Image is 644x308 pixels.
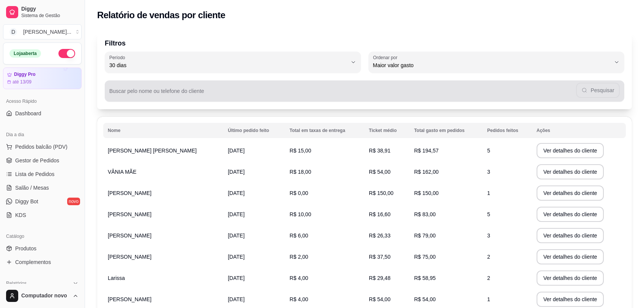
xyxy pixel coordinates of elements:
span: Larissa [108,275,125,281]
span: R$ 4,00 [290,275,308,281]
button: Pedidos balcão (PDV) [3,141,82,153]
span: Dashboard [15,110,41,117]
span: R$ 54,00 [414,296,436,302]
span: [DATE] [228,233,244,239]
span: R$ 26,33 [369,233,390,239]
span: 5 [487,148,490,154]
a: Diggy Botnovo [3,195,82,207]
span: R$ 6,00 [290,233,308,239]
button: Computador novo [3,287,82,305]
span: D [9,28,17,36]
span: R$ 29,48 [369,275,390,281]
span: Gestor de Pedidos [15,157,59,164]
input: Buscar pelo nome ou telefone do cliente [109,90,576,98]
div: Loja aberta [9,49,41,58]
span: R$ 75,00 [414,254,436,260]
span: R$ 38,91 [369,148,390,154]
span: R$ 54,00 [369,169,390,175]
a: DiggySistema de Gestão [3,3,82,21]
span: Relatórios [6,280,27,286]
th: Total gasto em pedidos [409,123,483,138]
p: Filtros [105,38,624,49]
span: R$ 2,00 [290,254,308,260]
span: R$ 0,00 [290,190,308,196]
span: [DATE] [228,275,244,281]
article: Diggy Pro [14,72,36,77]
button: Ver detalhes do cliente [537,164,604,179]
span: Diggy Bot [15,198,38,205]
div: Catálogo [3,230,82,242]
span: R$ 4,00 [290,296,308,302]
span: VÂNIA MÃE [108,169,136,175]
span: [PERSON_NAME] [108,254,151,260]
span: 2 [487,275,490,281]
span: R$ 18,00 [290,169,311,175]
span: Salão / Mesas [15,184,49,192]
article: até 13/09 [13,79,31,85]
span: Computador novo [21,292,69,299]
span: Lista de Pedidos [15,170,55,178]
span: [PERSON_NAME] [108,233,151,239]
span: [PERSON_NAME] [108,296,151,302]
th: Último pedido feito [223,123,285,138]
th: Ticket médio [364,123,409,138]
button: Ver detalhes do cliente [537,143,604,158]
th: Nome [103,123,223,138]
span: Complementos [15,258,51,266]
span: Diggy [21,6,79,13]
button: Ver detalhes do cliente [537,270,604,286]
span: R$ 150,00 [414,190,439,196]
span: R$ 83,00 [414,211,436,217]
a: Diggy Proaté 13/09 [3,68,82,89]
button: Ordenar porMaior valor gasto [368,52,625,73]
button: Ver detalhes do cliente [537,228,604,243]
button: Ver detalhes do cliente [537,249,604,264]
h2: Relatório de vendas por cliente [97,9,225,21]
span: R$ 58,95 [414,275,436,281]
label: Ordenar por [373,54,400,61]
th: Total em taxas de entrega [285,123,364,138]
div: [PERSON_NAME] ... [23,28,71,36]
th: Ações [532,123,626,138]
button: Ver detalhes do cliente [537,292,604,307]
span: R$ 10,00 [290,211,311,217]
span: R$ 162,00 [414,169,439,175]
span: [PERSON_NAME] [108,190,151,196]
a: Gestor de Pedidos [3,154,82,167]
span: [DATE] [228,169,244,175]
a: Produtos [3,242,82,255]
span: Maior valor gasto [373,61,611,69]
a: Lista de Pedidos [3,168,82,180]
button: Ver detalhes do cliente [537,185,604,201]
th: Pedidos feitos [483,123,532,138]
span: R$ 150,00 [369,190,394,196]
span: 2 [487,254,490,260]
span: [PERSON_NAME] [108,211,151,217]
button: Ver detalhes do cliente [537,207,604,222]
span: Pedidos balcão (PDV) [15,143,68,151]
span: 5 [487,211,490,217]
a: KDS [3,209,82,221]
a: Complementos [3,256,82,268]
span: KDS [15,211,26,219]
span: [DATE] [228,211,244,217]
span: R$ 79,00 [414,233,436,239]
span: R$ 54,00 [369,296,390,302]
label: Período [109,54,128,61]
span: 30 dias [109,61,347,69]
span: R$ 16,60 [369,211,390,217]
button: Select a team [3,24,82,39]
button: Alterar Status [58,49,75,58]
span: [DATE] [228,148,244,154]
span: Produtos [15,245,36,252]
a: Dashboard [3,107,82,119]
span: [DATE] [228,190,244,196]
span: 3 [487,233,490,239]
span: 3 [487,169,490,175]
span: R$ 15,00 [290,148,311,154]
span: [DATE] [228,296,244,302]
span: Sistema de Gestão [21,13,79,19]
div: Dia a dia [3,129,82,141]
span: [DATE] [228,254,244,260]
a: Salão / Mesas [3,182,82,194]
